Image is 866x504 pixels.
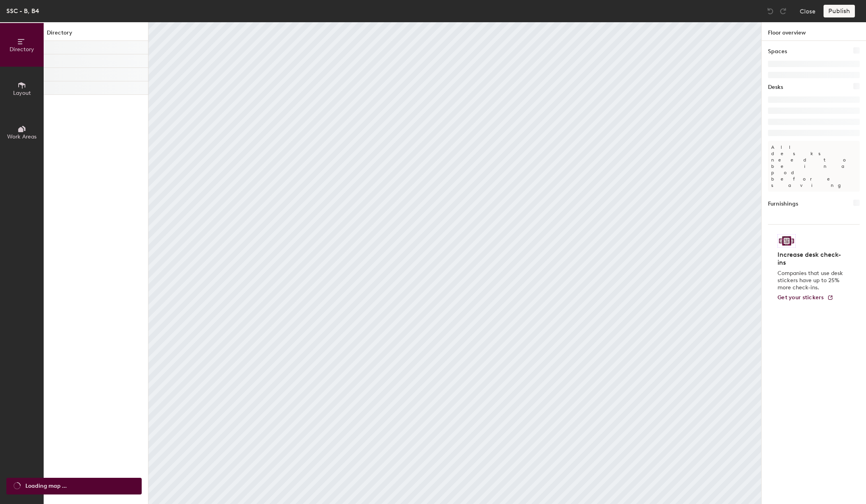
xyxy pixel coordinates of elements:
[44,29,148,41] h1: Directory
[768,141,860,192] p: All desks need to be in a pod before saving
[777,234,796,248] img: Sticker logo
[762,22,866,41] h1: Floor overview
[777,294,833,301] a: Get your stickers
[10,46,34,53] span: Directory
[25,482,67,491] span: Loading map ...
[766,7,774,15] img: Undo
[777,270,845,291] p: Companies that use desk stickers have up to 25% more check-ins.
[6,6,39,16] div: SSC - B, B4
[148,22,761,504] canvas: Map
[768,83,783,92] h1: Desks
[13,90,31,96] span: Layout
[768,47,787,56] h1: Spaces
[800,5,816,17] button: Close
[7,133,37,140] span: Work Areas
[777,251,845,267] h4: Increase desk check-ins
[779,7,787,15] img: Redo
[777,294,824,301] span: Get your stickers
[768,200,798,208] h1: Furnishings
